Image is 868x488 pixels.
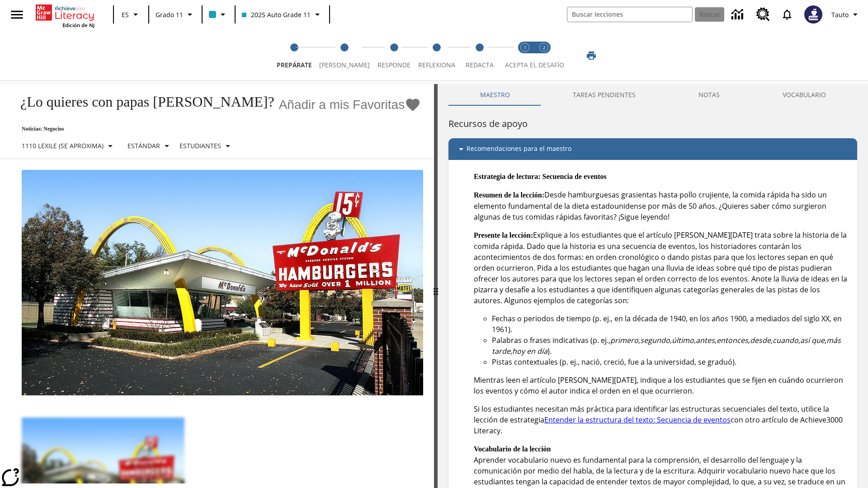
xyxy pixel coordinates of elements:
[277,61,312,69] span: Prepárate
[831,10,849,19] span: Tauto
[124,138,176,154] button: Tipo de apoyo, Estándar
[505,61,564,69] span: ACEPTA EL DESAFÍO
[418,61,455,69] span: Reflexiona
[242,10,311,19] span: 2025 Auto Grade 11
[448,117,857,131] h6: Recursos de apoyo
[726,2,751,27] a: Centro de información
[667,84,751,106] button: NOTAS
[492,357,850,367] li: Pistas contextuales (p. ej., nació, creció, fue a la universidad, se graduó).
[122,10,129,19] span: ES
[18,138,119,154] button: Seleccione Lexile, 1110 Lexile (Se aproxima)
[279,97,421,113] button: Añadir a mis Favoritas - ¿Lo quieres con papas fritas?
[672,335,694,345] em: último
[800,335,825,345] em: así que
[474,445,551,453] strong: Vocabulario de la lección
[377,61,410,69] span: Responde
[492,313,850,335] li: Fechas o periodos de tiempo (p. ej., en la década de 1940, en los años 1900, a mediados del siglo...
[117,6,146,23] button: Lenguaje: ES, Selecciona un idioma
[531,31,557,80] button: Acepta el desafío contesta step 2 of 2
[544,415,731,425] a: Entender la estructura del texto: Secuencia de eventos
[474,231,533,239] strong: Presente la lección:
[176,138,237,154] button: Seleccionar estudiante
[319,61,370,69] span: [PERSON_NAME]
[474,189,850,222] p: Desde hamburguesas grasientas hasta pollo crujiente, la comida rápida ha sido un elemento fundame...
[455,31,504,80] button: Redacta step 5 of 5
[205,6,232,23] button: El color de la clase es azul claro. Cambiar el color de la clase.
[751,84,857,106] button: VOCABULARIO
[775,3,799,26] a: Notificaciones
[474,173,607,180] strong: Estrategia de lectura: Secuencia de eventos
[828,6,864,23] button: Perfil/Configuración
[448,84,857,106] div: Instructional Panel Tabs
[474,191,544,199] strong: Resumen de la lección:
[717,335,748,345] em: entonces
[36,3,94,28] div: Portada
[238,6,326,23] button: Clase: 2025 Auto Grade 11, Selecciona una clase
[279,98,405,112] span: Añadir a mis Favoritas
[370,31,418,80] button: Responde step 3 of 5
[541,84,667,106] button: TAREAS PENDIENTES
[11,126,421,132] p: Noticias: Negocios
[269,31,319,80] button: Prepárate step 1 of 5
[474,230,850,306] p: Explique a los estudiantes que el artículo [PERSON_NAME][DATE] trata sobre la historia de la comi...
[804,5,822,23] img: Avatar
[22,170,423,396] img: Uno de los primeros locales de McDonald's, con el icónico letrero rojo y los arcos amarillos.
[467,144,571,155] p: Recomendaciones para el maestro
[524,45,526,51] text: 1
[567,7,692,22] input: Buscar campo
[610,335,638,345] em: primero
[492,335,850,357] li: Palabras o frases indicativas (p. ej., , , , , , , , , , ).
[62,22,94,28] span: Edición de NJ
[127,141,160,150] p: Estándar
[4,1,30,28] button: Abrir el menú lateral
[751,2,775,27] a: Centro de recursos, Se abrirá en una pestaña nueva.
[474,404,850,436] p: Si los estudiantes necesitan más práctica para identificar las estructuras secuenciales del texto...
[750,335,771,345] em: desde
[156,10,183,19] span: Grado 11
[312,31,377,80] button: Lee step 2 of 5
[448,84,541,106] button: Maestro
[512,346,547,356] em: hoy en día
[799,3,828,26] button: Escoja un nuevo avatar
[411,31,462,80] button: Reflexiona step 4 of 5
[696,335,715,345] em: antes
[474,375,850,396] p: Mientras leen el artículo [PERSON_NAME][DATE], indique a los estudiantes que se fijen en cuándo o...
[434,84,438,488] div: Pulsa la tecla de intro o la barra espaciadora y luego presiona las flechas de derecha e izquierd...
[438,84,868,488] div: activity
[543,45,545,51] text: 2
[466,61,494,69] span: Redacta
[773,335,798,345] em: cuando
[448,138,857,160] div: Recomendaciones para el maestro
[640,335,670,345] em: segundo
[11,94,274,110] h1: ¿Lo quieres con papas [PERSON_NAME]?
[577,47,606,64] button: Imprimir
[512,31,538,80] button: Acepta el desafío lee step 1 of 2
[152,6,199,23] button: Grado: Grado 11, Elige un grado
[22,141,104,150] p: 1110 Lexile (Se aproxima)
[179,141,221,150] p: Estudiantes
